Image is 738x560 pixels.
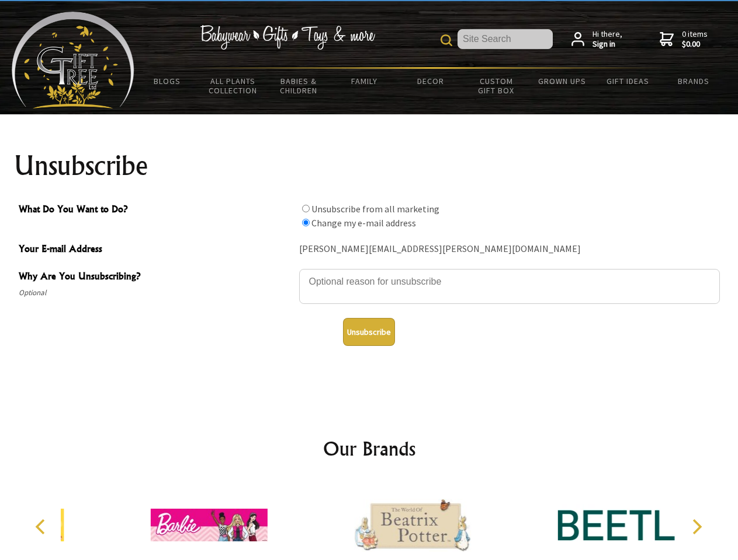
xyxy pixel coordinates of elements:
[200,25,375,50] img: Babywear - Gifts - Toys & more
[299,269,720,304] textarea: Why Are You Unsubscribing?
[311,217,416,229] label: Change my e-mail address
[19,242,293,258] span: Your E-mail Address
[463,69,529,103] a: Custom Gift Box
[397,69,463,93] a: Decor
[343,318,395,346] button: Unsubscribe
[302,219,310,226] input: What Do You Want to Do?
[14,152,725,180] h1: Unsubscribe
[19,286,293,300] span: Optional
[23,435,715,463] h2: Our Brands
[311,203,439,215] label: Unsubscribe from all marketing
[302,205,310,212] input: What Do You Want to Do?
[682,39,708,50] strong: $0.00
[684,514,709,540] button: Next
[266,69,332,103] a: Babies & Children
[660,29,708,50] a: 0 items$0.00
[593,29,622,50] span: Hi there,
[12,12,134,108] img: Babyware - Gifts - Toys and more...
[19,269,293,286] span: Why Are You Unsubscribing?
[682,29,708,50] span: 0 items
[458,29,553,49] input: Site Search
[299,240,720,258] div: [PERSON_NAME][EMAIL_ADDRESS][PERSON_NAME][DOMAIN_NAME]
[200,69,266,103] a: All Plants Collection
[441,34,452,46] img: product search
[571,29,622,50] a: Hi there,Sign in
[134,69,200,93] a: BLOGS
[19,202,293,219] span: What Do You Want to Do?
[332,69,398,93] a: Family
[661,69,727,93] a: Brands
[595,69,661,93] a: Gift Ideas
[593,39,622,50] strong: Sign in
[529,69,595,93] a: Grown Ups
[29,514,55,540] button: Previous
